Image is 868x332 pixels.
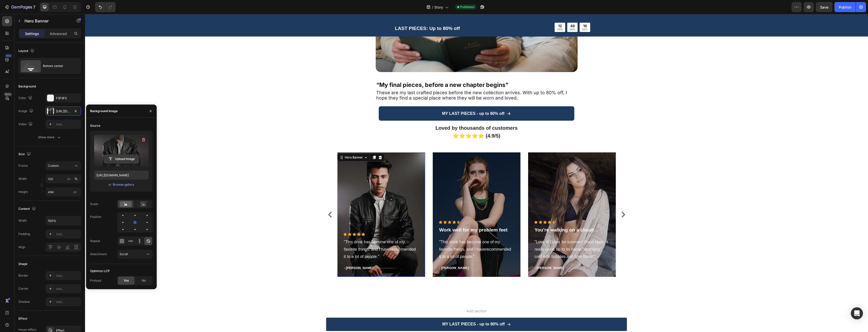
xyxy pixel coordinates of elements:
[73,190,77,194] span: px
[348,138,436,263] div: Background Image
[56,96,80,101] div: F3F3F3
[472,14,478,17] p: HRS
[108,182,112,188] span: or
[50,31,67,36] p: Advanced
[18,273,28,278] div: Border
[450,212,524,220] p: You're walking on a cloud!
[18,327,36,332] div: Hover effect
[120,252,128,256] span: Scroll
[357,308,420,312] strong: MY LAST PIECES - up to 80% off
[56,300,80,304] div: Add...
[56,122,80,127] div: Add...
[5,54,12,58] div: 450
[66,176,72,182] button: %
[90,269,110,273] div: Optimize LCP
[18,206,37,212] div: Content
[18,190,28,194] label: Height
[43,60,74,72] div: Bottom center
[90,278,101,283] div: Preload
[443,138,531,263] div: Background Image
[450,224,524,246] p: "Love it! Great for summer! Good taste, it really owns up to its name “sparkling”, cold with bubb...
[350,111,433,117] strong: Loved by thousands of customers
[291,67,424,74] strong: “My final pieces, before a new chapter begins"
[18,163,28,168] label: Frame
[95,2,116,12] div: Undo/Redo
[348,138,436,263] div: Overlay
[113,182,134,187] div: Browse gallery
[18,177,27,181] label: Width
[18,84,36,89] div: Background
[497,14,503,17] p: SEC
[241,196,249,205] button: Carousel Back Arrow
[241,304,542,317] button: <span style="font-size:16px;"><strong>MY LAST PIECES - up to 80% off</strong></span>
[432,5,433,10] span: /
[310,12,375,17] strong: LAST PIECES: Up to 80% off
[90,202,98,206] div: Scale
[18,121,34,128] div: Video
[259,224,334,246] p: "This drink has become one of my favorite things, and I haverecommended it to a lot of people."
[18,262,28,266] div: Shape
[74,177,77,181] div: %
[18,286,29,291] div: Corner
[90,123,100,128] div: Source
[2,2,38,12] button: 7
[46,174,81,183] input: px%
[450,251,524,256] p: - [PERSON_NAME]
[379,294,403,300] span: Add section
[90,239,100,243] div: Repeat
[252,138,340,263] div: Background Image
[104,154,139,163] button: Upload Image
[497,10,503,14] div: 16
[259,141,279,146] div: Hero Banner
[485,14,490,17] p: MIN
[90,215,101,219] div: Position
[90,252,107,256] div: Attachment
[485,10,490,14] div: 49
[56,109,71,114] div: [URL][DOMAIN_NAME]
[294,92,490,107] a: MY LAST PIECES - up to 80% off
[18,48,35,54] div: Layout
[48,163,59,168] span: Custom
[73,176,79,182] button: px
[839,5,851,10] div: Publish
[368,119,415,124] strong: ⭐⭐⭐⭐⭐ (4.9/5)
[46,161,81,170] button: Custom
[820,5,828,9] span: Save
[24,18,67,24] p: Hero Banner
[354,224,429,246] p: "This drink has become one of my favorite things, and I haverecommended it to a lot of people."
[117,250,153,259] button: Scroll
[434,5,443,10] span: Story
[443,138,531,263] div: Overlay
[90,109,118,113] div: Background image
[94,171,149,180] input: https://example.com/image.jpg
[354,212,429,220] p: Work well for my problem feet
[56,232,80,237] div: Add...
[113,182,134,187] button: Browse gallery
[67,177,71,181] div: px
[259,251,334,256] p: - [PERSON_NAME]
[354,251,429,256] p: - [PERSON_NAME]
[18,245,25,249] div: Align
[18,108,34,115] div: Image
[124,278,129,283] span: Yes
[18,218,27,223] div: Width
[46,216,81,225] input: Auto
[18,232,30,236] div: Padding
[18,300,30,304] div: Shadow
[18,151,32,158] div: Size
[33,4,35,10] p: 7
[85,14,868,332] iframe: Design area
[816,2,832,12] button: Save
[460,5,474,9] span: Published
[834,2,856,12] button: Publish
[46,187,81,196] input: px
[142,278,146,283] span: No
[56,287,80,291] div: Add...
[252,138,340,263] div: Overlay
[18,133,81,142] button: Show more
[18,316,27,321] div: Effect
[472,10,478,14] div: 12
[851,307,863,319] div: Open Intercom Messenger
[18,95,33,102] div: Color
[56,274,80,278] div: Add...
